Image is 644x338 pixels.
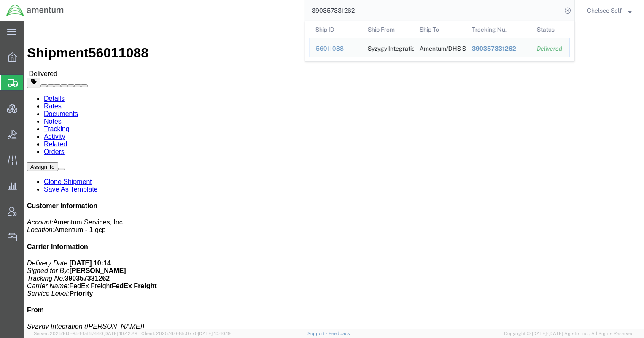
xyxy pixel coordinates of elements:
[587,5,632,16] button: Chelsee Self
[362,21,414,38] th: Ship From
[310,21,574,61] table: Search Results
[305,0,562,21] input: Search for shipment number, reference number
[310,21,362,38] th: Ship ID
[414,21,466,38] th: Ship To
[103,331,137,336] span: [DATE] 10:42:29
[587,6,622,15] span: Chelsee Self
[141,331,231,336] span: Client: 2025.16.0-8fc0770
[531,21,570,38] th: Status
[472,45,516,52] span: 390357331262
[198,331,231,336] span: [DATE] 10:40:19
[307,331,329,336] a: Support
[316,44,356,53] div: 56011088
[368,38,408,57] div: Syzygy Integration
[6,4,64,17] img: logo
[504,330,634,337] span: Copyright © [DATE]-[DATE] Agistix Inc., All Rights Reserved
[34,331,137,336] span: Server: 2025.16.0-9544af67660
[472,44,525,53] div: 390357331262
[329,331,350,336] a: Feedback
[466,21,531,38] th: Tracking Nu.
[537,44,564,53] div: Delivered
[420,38,460,57] div: Amentum/DHS S&T
[24,21,644,329] iframe: FS Legacy Container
